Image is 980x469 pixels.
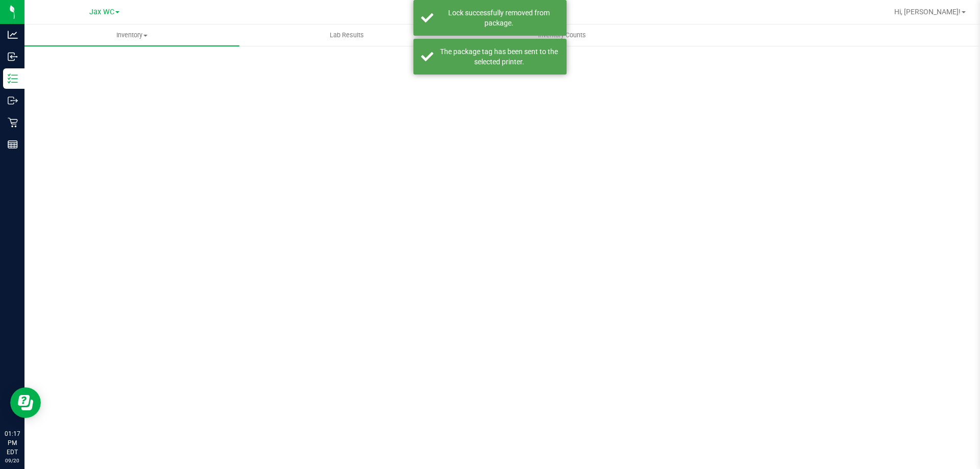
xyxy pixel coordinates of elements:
[24,31,239,40] span: Inventory
[8,95,18,106] inline-svg: Outbound
[8,30,18,40] inline-svg: Analytics
[316,31,378,40] span: Lab Results
[10,387,41,418] iframe: Resource center
[8,117,18,128] inline-svg: Retail
[5,429,20,457] p: 01:17 PM EDT
[439,46,559,67] div: The package tag has been sent to the selected printer.
[8,73,18,84] inline-svg: Inventory
[24,24,239,46] a: Inventory
[239,24,454,46] a: Lab Results
[5,457,20,464] p: 09/20
[439,8,559,28] div: Lock successfully removed from package.
[8,52,18,62] inline-svg: Inbound
[894,8,961,16] span: Hi, [PERSON_NAME]!
[8,139,18,150] inline-svg: Reports
[89,8,114,16] span: Jax WC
